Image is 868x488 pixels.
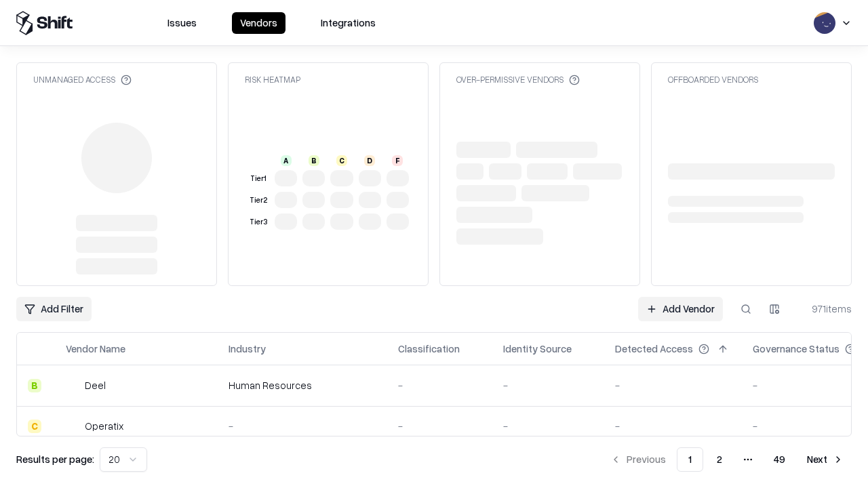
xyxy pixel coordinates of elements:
img: Deel [66,379,79,392]
div: B [309,155,319,166]
div: B [28,379,41,392]
button: 1 [677,447,703,472]
div: Operatix [85,419,123,433]
div: Tier 1 [248,173,269,184]
button: Issues [159,12,205,34]
button: 49 [763,447,796,472]
div: - [503,378,593,392]
div: C [336,155,347,166]
div: - [503,419,593,433]
button: Next [799,447,852,472]
div: - [229,419,376,433]
div: Industry [229,342,266,356]
div: D [364,155,375,166]
button: Integrations [313,12,384,34]
div: 971 items [797,302,852,316]
div: - [615,378,731,392]
div: - [398,419,481,433]
nav: pagination [602,447,852,472]
div: - [398,378,481,392]
button: 2 [706,447,733,472]
a: Add Vendor [638,297,723,321]
div: - [615,419,731,433]
div: Classification [398,342,460,356]
div: Vendor Name [66,342,125,356]
div: Tier 2 [248,195,269,206]
div: Identity Source [503,342,572,356]
div: Risk Heatmap [245,74,300,85]
img: Operatix [66,420,79,433]
div: Offboarded Vendors [668,74,758,85]
div: C [28,420,41,433]
p: Results per page: [16,452,94,466]
div: F [392,155,403,166]
button: Vendors [232,12,285,34]
div: Over-Permissive Vendors [456,74,580,85]
div: Governance Status [753,342,840,356]
div: Deel [85,378,106,392]
button: Add Filter [16,297,92,321]
div: A [281,155,292,166]
div: Unmanaged Access [33,74,132,85]
div: Detected Access [615,342,693,356]
div: Human Resources [229,378,376,392]
div: Tier 3 [248,216,269,228]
